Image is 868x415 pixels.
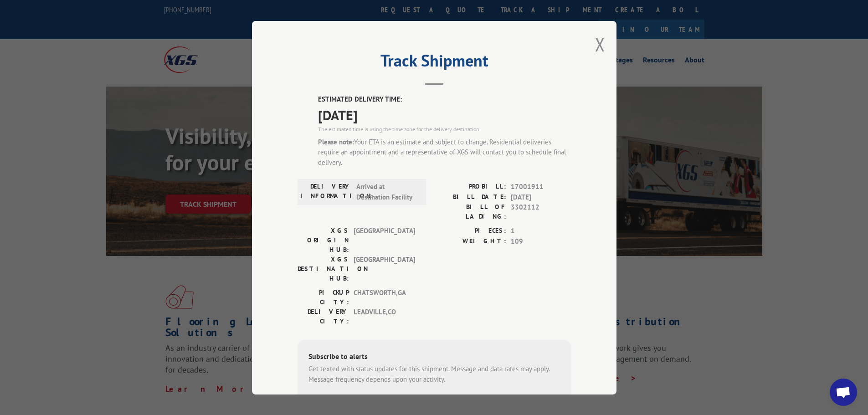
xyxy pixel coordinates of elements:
div: Get texted with status updates for this shipment. Message and data rates may apply. Message frequ... [308,364,560,384]
label: DELIVERY INFORMATION: [300,182,352,202]
button: Close modal [595,32,605,56]
span: 1 [511,226,571,236]
label: BILL OF LADING: [434,202,506,221]
label: BILL DATE: [434,192,506,202]
label: PROBILL: [434,182,506,192]
label: ESTIMATED DELIVERY TIME: [318,94,571,105]
span: CHATSWORTH , GA [354,288,415,307]
span: 17001911 [511,182,571,192]
span: LEADVILLE , CO [354,307,415,326]
h2: Track Shipment [298,54,571,72]
label: PIECES: [434,226,506,236]
label: PICKUP CITY: [298,288,349,307]
label: XGS DESTINATION HUB: [298,255,349,283]
span: [GEOGRAPHIC_DATA] [354,255,415,283]
span: [DATE] [511,192,571,202]
div: Open chat [830,379,857,406]
span: Arrived at Destination Facility [356,182,418,202]
label: WEIGHT: [434,236,506,246]
span: 3302112 [511,202,571,221]
div: The estimated time is using the time zone for the delivery destination. [318,125,571,133]
strong: Please note: [318,137,354,146]
div: Subscribe to alerts [308,351,560,364]
div: Your ETA is an estimate and subject to change. Residential deliveries require an appointment and ... [318,137,571,168]
span: [GEOGRAPHIC_DATA] [354,226,415,255]
span: 109 [511,236,571,246]
label: DELIVERY CITY: [298,307,349,326]
span: [DATE] [318,104,571,125]
label: XGS ORIGIN HUB: [298,226,349,255]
